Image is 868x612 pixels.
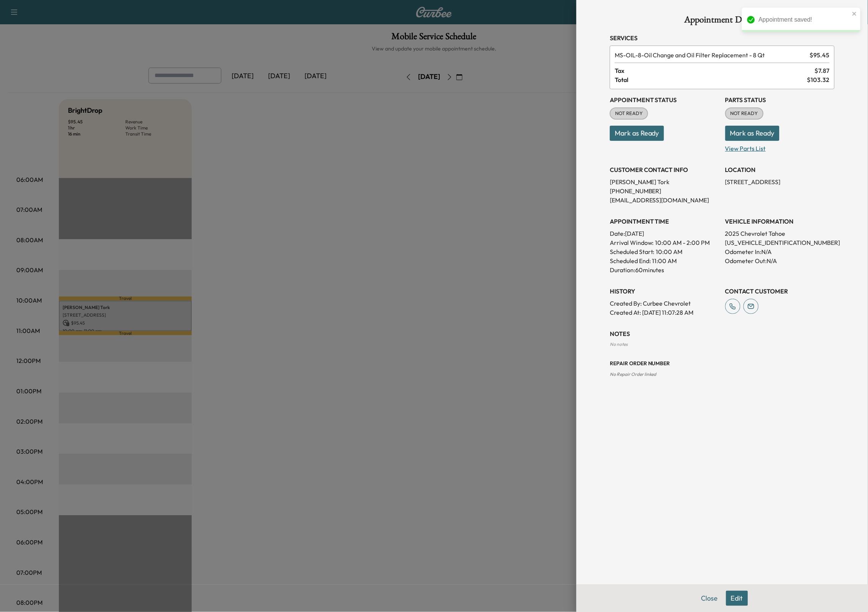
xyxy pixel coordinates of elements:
[725,217,835,226] h3: VEHICLE INFORMATION
[615,66,815,75] span: Tax
[725,229,835,238] p: 2025 Chevrolet Tahoe
[610,371,657,377] span: No Repair Order linked
[725,256,835,265] p: Odometer Out: N/A
[656,247,683,256] p: 10:00 AM
[610,265,719,274] p: Duration: 60 minutes
[610,177,719,186] p: [PERSON_NAME] Tork
[725,287,835,296] h3: CONTACT CUSTOMER
[610,217,719,226] h3: APPOINTMENT TIME
[610,15,835,27] h1: Appointment Details
[610,341,835,347] div: No notes
[759,15,850,24] div: Appointment saved!
[610,126,664,141] button: Mark as Ready
[725,95,835,104] h3: Parts Status
[610,256,651,265] p: Scheduled End:
[611,110,647,117] span: NOT READY
[610,308,719,317] p: Created At : [DATE] 11:07:28 AM
[610,95,719,104] h3: Appointment Status
[610,186,719,196] p: [PHONE_NUMBER]
[610,299,719,308] p: Created By : Curbee Chevrolet
[725,141,835,153] p: View Parts List
[610,196,719,205] p: [EMAIL_ADDRESS][DOMAIN_NAME]
[726,591,748,606] button: Edit
[815,66,830,75] span: $ 7.87
[652,256,677,265] p: 11:00 AM
[810,50,830,60] span: $ 95.45
[610,247,655,256] p: Scheduled Start:
[610,165,719,174] h3: CUSTOMER CONTACT INFO
[610,360,835,367] h3: Repair Order number
[615,50,807,60] span: Oil Change and Oil Filter Replacement - 8 Qt
[725,165,835,174] h3: LOCATION
[725,238,835,247] p: [US_VEHICLE_IDENTIFICATION_NUMBER]
[610,33,835,43] h3: Services
[610,229,719,238] p: Date: [DATE]
[610,287,719,296] h3: History
[725,177,835,186] p: [STREET_ADDRESS]
[655,238,710,247] span: 10:00 AM - 2:00 PM
[852,11,857,17] button: close
[610,238,719,247] p: Arrival Window:
[725,126,780,141] button: Mark as Ready
[807,75,830,84] span: $ 103.32
[696,591,723,606] button: Close
[726,110,763,117] span: NOT READY
[610,329,835,338] h3: NOTES
[725,247,835,256] p: Odometer In: N/A
[615,75,807,84] span: Total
